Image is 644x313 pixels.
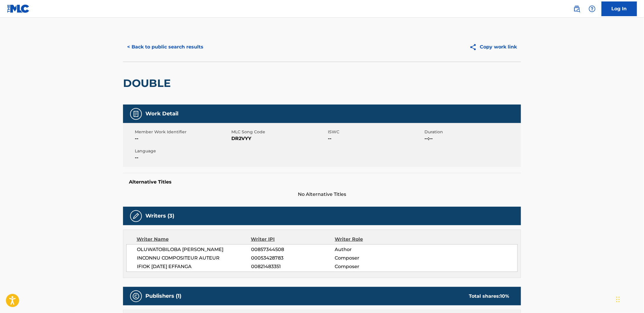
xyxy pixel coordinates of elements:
[137,246,251,253] span: OLUWATOBILOBA [PERSON_NAME]
[123,40,208,54] button: < Back to public search results
[145,110,178,117] h5: Work Detail
[602,1,637,16] a: Log In
[589,5,596,12] img: help
[424,135,519,142] span: --:--
[465,40,521,54] button: Copy work link
[137,236,251,243] div: Writer Name
[251,255,335,262] span: 00053428783
[500,293,509,299] span: 10 %
[328,129,423,135] span: ISWC
[135,154,230,161] span: --
[132,293,140,300] img: Publishers
[135,148,230,154] span: Language
[571,3,583,15] a: Public Search
[469,293,509,300] div: Total shares:
[123,77,174,90] h2: DOUBLE
[123,191,521,198] span: No Alternative Titles
[129,179,515,185] h5: Alternative Titles
[469,43,480,51] img: Copy work link
[335,263,411,270] span: Composer
[586,3,598,15] div: Help
[335,246,411,253] span: Author
[132,213,140,220] img: Writers
[328,135,423,142] span: --
[251,263,335,270] span: 00821483351
[135,135,230,142] span: --
[616,291,620,308] div: Drag
[615,285,644,313] iframe: Chat Widget
[145,213,174,219] h5: Writers (3)
[231,129,326,135] span: MLC Song Code
[137,263,251,270] span: IFIOK [DATE] EFFANGA
[145,293,181,299] h5: Publishers (1)
[335,236,411,243] div: Writer Role
[251,246,335,253] span: 00857344508
[137,255,251,262] span: INCONNU COMPOSITEUR AUTEUR
[573,5,580,12] img: search
[251,236,335,243] div: Writer IPI
[135,129,230,135] span: Member Work Identifier
[231,135,326,142] span: DR2VYY
[424,129,519,135] span: Duration
[7,4,30,13] img: MLC Logo
[335,255,411,262] span: Composer
[132,110,140,117] img: Work Detail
